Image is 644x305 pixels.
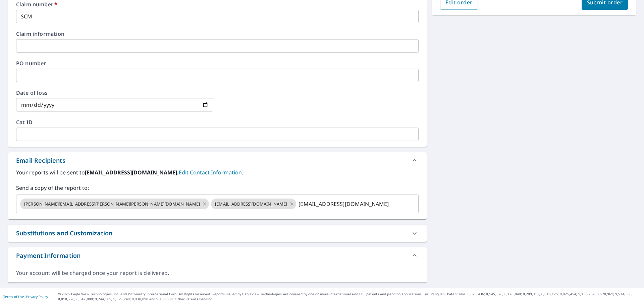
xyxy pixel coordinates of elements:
[179,169,243,176] a: EditContactInfo
[211,199,296,209] div: [EMAIL_ADDRESS][DOMAIN_NAME]
[26,294,48,299] a: Privacy Policy
[16,120,419,125] label: Cat ID
[16,31,419,36] label: Claim information
[16,269,419,277] div: Your account will be charged once your report is delivered.
[16,2,419,7] label: Claim number
[16,229,112,238] div: Substitutions and Customization
[16,168,419,176] label: Your reports will be sent to
[85,169,179,176] b: [EMAIL_ADDRESS][DOMAIN_NAME].
[20,199,209,209] div: [PERSON_NAME][EMAIL_ADDRESS][PERSON_NAME][PERSON_NAME][DOMAIN_NAME]
[16,61,419,66] label: PO number
[8,225,427,242] div: Substitutions and Customization
[58,292,641,302] p: © 2025 Eagle View Technologies, Inc. and Pictometry International Corp. All Rights Reserved. Repo...
[211,201,291,207] span: [EMAIL_ADDRESS][DOMAIN_NAME]
[16,184,419,192] label: Send a copy of the report to:
[20,201,204,207] span: [PERSON_NAME][EMAIL_ADDRESS][PERSON_NAME][PERSON_NAME][DOMAIN_NAME]
[16,251,80,260] div: Payment Information
[3,294,24,299] a: Terms of Use
[16,156,65,165] div: Email Recipients
[3,295,48,299] p: |
[16,90,213,95] label: Date of loss
[8,152,427,168] div: Email Recipients
[8,247,427,263] div: Payment Information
